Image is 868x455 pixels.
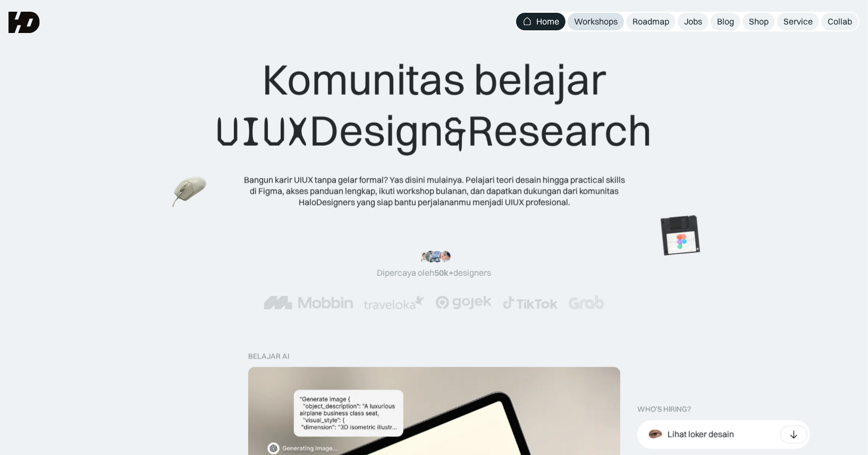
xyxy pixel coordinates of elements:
div: Shop [749,16,769,27]
a: Service [777,13,819,30]
div: Collab [828,16,852,27]
div: belajar ai [248,352,289,361]
span: 50k+ [434,268,453,278]
a: Workshops [568,13,624,30]
div: Blog [717,16,734,27]
a: Jobs [678,13,709,30]
div: WHO’S HIRING? [637,405,691,414]
a: Collab [821,13,858,30]
div: Workshops [574,16,618,27]
div: Bangun karir UIUX tanpa gelar formal? Yas disini mulainya. Pelajari teori desain hingga practical... [243,175,626,208]
div: Jobs [684,16,702,27]
span: UIUX [216,106,309,158]
a: Shop [743,13,775,30]
div: Lihat loker desain [668,429,734,440]
div: Service [783,16,813,27]
span: & [444,106,467,158]
a: Home [516,13,566,30]
div: Home [536,16,559,27]
div: Roadmap [633,16,669,27]
a: Blog [711,13,740,30]
a: Roadmap [626,13,676,30]
div: Komunitas belajar Design Research [216,54,652,158]
div: Dipercaya oleh designers [377,268,491,279]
